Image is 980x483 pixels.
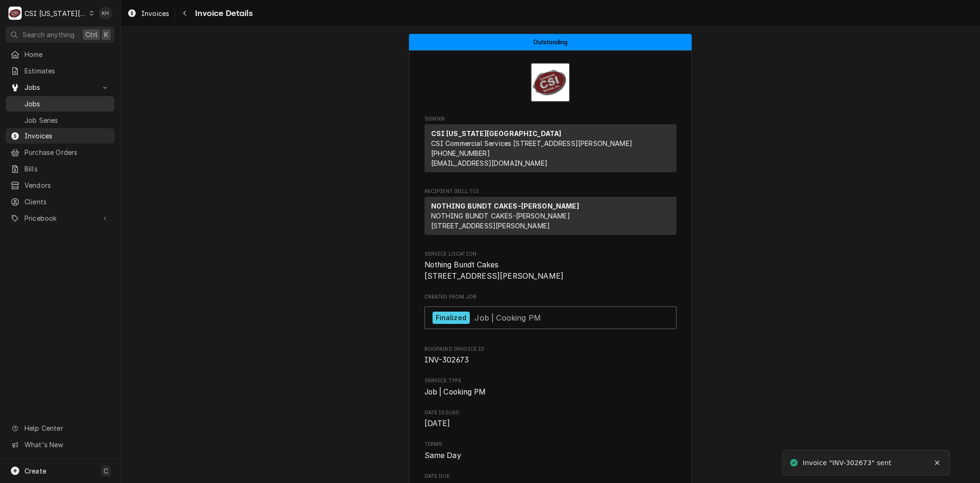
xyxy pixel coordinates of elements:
[6,177,114,193] a: Vendors
[23,30,74,40] span: Search anything
[425,441,677,461] div: Terms
[425,377,677,397] div: Service Type
[425,451,461,460] span: Same Day
[431,139,632,147] span: CSI Commercial Services [STREET_ADDRESS][PERSON_NAME]
[425,197,677,235] div: Recipient (Bill To)
[425,418,677,429] span: Date Issued
[141,8,169,18] span: Invoices
[431,202,579,210] strong: NOTHING BUNDT CAKES-[PERSON_NAME]
[6,437,114,452] a: Go to What's New
[425,124,677,172] div: Sender
[24,197,110,207] span: Clients
[99,7,112,20] div: Kyley Hunnicutt's Avatar
[409,34,692,50] div: Status
[6,420,114,436] a: Go to Help Center
[425,260,564,281] span: Nothing Bundt Cakes [STREET_ADDRESS][PERSON_NAME]
[425,124,677,176] div: Sender
[425,115,677,177] div: Invoice Sender
[6,96,114,112] a: Jobs
[425,346,677,366] div: Roopairs Invoice ID
[425,259,677,282] span: Service Location
[425,473,677,480] span: Date Due
[425,354,677,366] span: Roopairs Invoice ID
[803,458,893,468] div: Invoice "INV-302673" sent
[431,212,570,230] span: NOTHING BUNDT CAKES-[PERSON_NAME] [STREET_ADDRESS][PERSON_NAME]
[6,113,114,128] a: Job Series
[24,147,110,157] span: Purchase Orders
[425,250,677,258] span: Service Location
[425,419,450,428] span: [DATE]
[431,129,562,137] strong: CSI [US_STATE][GEOGRAPHIC_DATA]
[425,441,677,448] span: Terms
[425,188,677,239] div: Invoice Recipient
[24,115,110,125] span: Job Series
[24,213,96,223] span: Pricebook
[6,210,114,226] a: Go to Pricebook
[104,30,108,40] span: K
[24,131,110,141] span: Invoices
[24,49,110,59] span: Home
[431,159,547,167] a: [EMAIL_ADDRESS][DOMAIN_NAME]
[6,63,114,79] a: Estimates
[531,63,570,102] img: Logo
[6,161,114,177] a: Bills
[104,466,108,476] span: C
[6,145,114,160] a: Purchase Orders
[425,293,677,334] div: Created From Job
[6,128,114,144] a: Invoices
[425,115,677,123] span: Sender
[474,313,541,322] span: Job | Cooking PM
[24,180,110,190] span: Vendors
[425,355,469,364] span: INV-302673
[425,188,677,195] span: Recipient (Bill To)
[425,293,677,301] span: Created From Job
[425,386,677,398] span: Service Type
[24,66,110,76] span: Estimates
[431,149,490,157] a: [PHONE_NUMBER]
[123,6,173,21] a: Invoices
[425,346,677,353] span: Roopairs Invoice ID
[6,47,114,62] a: Home
[8,7,22,20] div: CSI Kansas City's Avatar
[6,194,114,209] a: Clients
[433,312,470,324] div: Finalized
[99,7,112,20] div: KH
[425,306,677,330] a: View Job
[425,450,677,461] span: Terms
[24,99,110,109] span: Jobs
[85,30,98,40] span: Ctrl
[24,8,87,18] div: CSI [US_STATE][GEOGRAPHIC_DATA]
[425,250,677,282] div: Service Location
[24,82,96,92] span: Jobs
[192,7,252,20] span: Invoice Details
[6,26,114,43] button: Search anythingCtrlK
[425,377,677,385] span: Service Type
[533,39,568,45] span: Outstanding
[8,7,22,20] div: C
[24,164,110,174] span: Bills
[425,409,677,429] div: Date Issued
[24,467,46,475] span: Create
[6,80,114,95] a: Go to Jobs
[425,409,677,417] span: Date Issued
[425,197,677,239] div: Recipient (Bill To)
[177,6,192,21] button: Navigate back
[425,387,486,396] span: Job | Cooking PM
[24,440,109,450] span: What's New
[24,423,109,433] span: Help Center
